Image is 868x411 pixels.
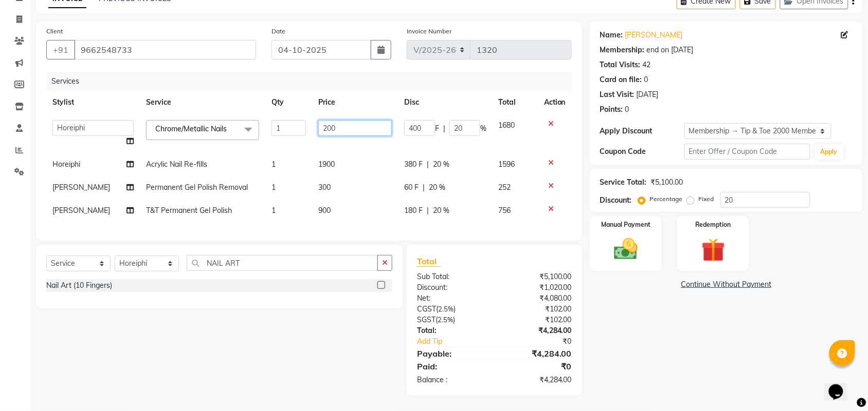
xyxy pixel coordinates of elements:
[625,30,683,41] a: [PERSON_NAME]
[47,72,580,91] div: Services
[409,304,495,315] div: ( )
[227,124,231,133] a: x
[52,206,110,215] span: [PERSON_NAME]
[644,74,648,85] div: 0
[409,347,495,360] div: Payable:
[272,27,285,36] label: Date
[433,159,449,170] span: 20 %
[46,40,75,60] button: +91
[265,91,312,114] th: Qty
[494,282,580,293] div: ₹1,020.00
[74,40,256,60] input: Search by Name/Mobile/Email/Code
[699,194,714,204] label: Fixed
[409,271,495,282] div: Sub Total:
[600,89,635,100] div: Last Visit:
[438,316,453,324] span: 2.5%
[52,183,110,192] span: [PERSON_NAME]
[600,74,642,85] div: Card on file:
[409,360,495,373] div: Paid:
[592,279,861,290] a: Continue Without Payment
[600,146,684,157] div: Coupon Code
[272,160,276,169] span: 1
[651,177,683,188] div: ₹5,100.00
[46,91,140,114] th: Stylist
[46,280,112,291] div: Nail Art (10 Fingers)
[494,293,580,304] div: ₹4,080.00
[499,160,515,169] span: 1596
[433,205,449,216] span: 20 %
[409,325,495,336] div: Total:
[417,304,436,314] span: CGST
[600,104,623,115] div: Points:
[494,304,580,315] div: ₹102.00
[146,160,207,169] span: Acrylic Nail Re-fills
[509,336,580,347] div: ₹0
[600,195,632,206] div: Discount:
[155,124,227,133] span: Chrome/Metallic Nails
[435,123,439,134] span: F
[417,256,441,267] span: Total
[417,315,436,324] span: SGST
[46,27,63,36] label: Client
[684,144,810,160] input: Enter Offer / Coupon Code
[52,160,80,169] span: Horeiphi
[272,183,276,192] span: 1
[438,305,454,313] span: 2.5%
[409,375,495,385] div: Balance :
[494,271,580,282] div: ₹5,100.00
[480,123,486,134] span: %
[494,315,580,325] div: ₹102.00
[600,45,645,55] div: Membership:
[409,293,495,304] div: Net:
[398,91,493,114] th: Disc
[499,183,511,192] span: 252
[607,236,645,263] img: _cash.svg
[499,206,511,215] span: 756
[494,325,580,336] div: ₹4,284.00
[318,183,331,192] span: 300
[409,282,495,293] div: Discount:
[318,206,331,215] span: 900
[493,91,538,114] th: Total
[815,144,844,160] button: Apply
[643,60,651,70] div: 42
[272,206,276,215] span: 1
[429,182,445,193] span: 20 %
[601,220,650,229] label: Manual Payment
[494,347,580,360] div: ₹4,284.00
[427,205,429,216] span: |
[409,315,495,325] div: ( )
[600,60,641,70] div: Total Visits:
[427,159,429,170] span: |
[443,123,445,134] span: |
[499,121,515,130] span: 1680
[318,160,335,169] span: 1900
[637,89,659,100] div: [DATE]
[696,220,731,229] label: Redemption
[423,182,425,193] span: |
[146,206,232,215] span: T&T Permanent Gel Polish
[600,177,647,188] div: Service Total:
[538,91,572,114] th: Action
[140,91,265,114] th: Service
[494,375,580,385] div: ₹4,284.00
[407,27,451,36] label: Invoice Number
[404,182,419,193] span: 60 F
[187,255,378,271] input: Search or Scan
[312,91,398,114] th: Price
[825,370,858,401] iframe: chat widget
[625,104,629,115] div: 0
[600,126,684,136] div: Apply Discount
[694,236,733,265] img: _gift.svg
[404,205,423,216] span: 180 F
[600,30,623,41] div: Name:
[404,159,423,170] span: 380 F
[409,336,509,347] a: Add Tip
[146,183,248,192] span: Permanent Gel Polish Removal
[647,45,694,55] div: end on [DATE]
[494,360,580,373] div: ₹0
[650,194,683,204] label: Percentage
